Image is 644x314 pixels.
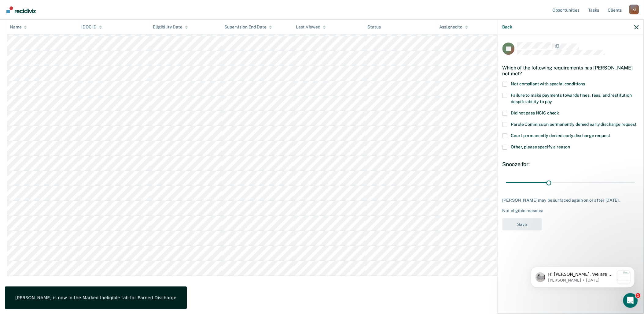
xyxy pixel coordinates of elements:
[502,208,639,213] div: Not eligible reasons:
[511,144,570,149] span: Other, please specify a reason
[502,218,542,231] button: Save
[368,24,381,30] div: Status
[502,161,639,168] div: Snooze for:
[27,17,93,174] span: Hi [PERSON_NAME], We are so excited to announce a brand new feature: AI case note search! 📣 Findi...
[511,93,632,104] span: Failure to make payments towards fines, fees, and restitution despite ability to pay
[623,293,638,308] iframe: Intercom live chat
[15,295,176,301] div: [PERSON_NAME] is now in the Marked Ineligible tab for Earned Discharge
[81,24,102,30] div: IDOC ID
[629,5,639,14] button: Profile dropdown button
[10,24,27,30] div: Name
[502,60,639,81] div: Which of the following requirements has [PERSON_NAME] not met?
[511,81,585,86] span: Not compliant with special conditions
[511,133,610,138] span: Court permanently denied early discharge request
[153,24,188,30] div: Eligibility Date
[439,24,468,30] div: Assigned to
[511,110,559,115] span: Did not pass NCIC check
[27,23,93,28] p: Message from Kim, sent 1w ago
[636,293,641,298] span: 1
[522,255,644,297] iframe: Intercom notifications message
[629,5,639,14] div: K J
[502,198,639,203] div: [PERSON_NAME] may be surfaced again on or after [DATE].
[225,24,272,30] div: Supervision End Date
[6,6,36,13] img: Recidiviz
[502,24,512,30] button: Back
[511,122,637,127] span: Parole Commission permanently denied early discharge request
[296,24,326,30] div: Last Viewed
